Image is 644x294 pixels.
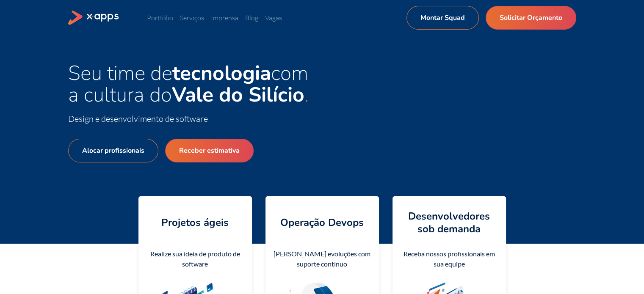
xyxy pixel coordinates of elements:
strong: tecnologia [172,59,271,87]
span: Design e desenvolvimento de software [68,113,208,124]
a: Solicitar Orçamento [486,6,576,30]
a: Serviços [180,14,204,22]
h4: Projetos ágeis [161,216,229,229]
span: Seu time de com a cultura do [68,59,308,109]
h4: Desenvolvedores sob demanda [399,210,499,235]
a: Alocar profissionais [68,139,158,162]
div: Receba nossos profissionais em sua equipe [399,249,499,269]
strong: Vale do Silício [172,81,304,109]
a: Portfólio [147,14,173,22]
a: Blog [245,14,258,22]
a: Montar Squad [406,6,479,30]
div: [PERSON_NAME] evoluções com suporte contínuo [272,249,372,269]
a: Receber estimativa [165,139,254,162]
a: Vagas [265,14,282,22]
div: Realize sua ideia de produto de software [145,249,245,269]
a: Imprensa [211,14,238,22]
h4: Operação Devops [280,216,364,229]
